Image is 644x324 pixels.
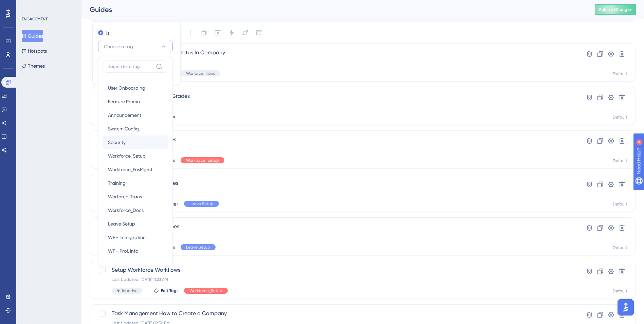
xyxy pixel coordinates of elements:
span: Choose a tag [104,42,133,51]
span: User Onboarding [108,84,145,92]
button: User Onboarding [103,81,168,95]
div: Default [613,201,627,207]
button: Workforce_PosMgmt [103,163,168,176]
span: Announcement [108,111,141,119]
span: WF - Immigration [108,233,146,241]
span: WF - Prof. Info [108,247,138,255]
span: Setup Workforce Workflows [112,266,559,274]
iframe: UserGuiding AI Assistant Launcher [615,297,636,318]
span: Feature Promo [108,97,140,106]
button: Worforce_Trans [103,190,168,203]
button: Workforce_Docs [103,203,168,217]
label: is [106,29,109,37]
button: Publish Changes [595,4,636,15]
span: Workforce_Setup [186,158,219,163]
span: System Config. [108,125,140,133]
span: Leave Setup [108,220,135,228]
div: Default [613,158,627,163]
button: Themes [22,60,45,72]
span: Create Spinal Point Pay Grades [112,92,559,100]
div: Last Updated: [DATE] 01:36 PM [112,103,559,108]
div: Default [613,245,627,250]
span: Edit Tags [161,288,179,293]
span: How to Update Employee Status In Company [112,49,559,57]
div: Last Updated: [DATE] 11:23 AM [112,277,559,282]
span: Workforce_Docs [108,206,144,214]
button: Guides [22,30,43,42]
div: Guides [90,5,578,14]
div: Default [613,288,627,294]
button: Choose a tag [98,40,173,53]
span: Worforce_Trans [186,71,215,76]
button: Security [103,136,168,149]
button: Leave Setup [103,217,168,231]
span: How to create Leave Types [112,222,559,231]
div: Last Updated: [DATE] 02:23 PM [112,59,559,65]
div: Last Updated: [DATE] 12:46 PM [112,190,559,195]
span: Leave Setup [189,201,214,206]
button: WF - Immigration [103,231,168,244]
button: Training [103,176,168,190]
div: Last Updated: [DATE] 01:37 PM [112,146,559,152]
span: Configuring Entity Policies [112,136,559,144]
span: How to create Leave Rules [112,179,559,187]
button: Announcement [103,108,168,122]
div: Last Updated: [DATE] 11:31 AM [112,233,559,239]
span: Task Management How to Create a Company [112,309,559,318]
span: Training [108,179,126,187]
div: Default [613,71,627,76]
button: Feature Promo [103,95,168,108]
span: Worforce_Trans [108,193,142,201]
span: Security [108,138,126,146]
input: Search for a tag [108,64,153,69]
span: Workforce_Setup [189,288,222,293]
span: Leave Setup [186,245,210,250]
button: WF - Prof. Info [103,244,168,258]
button: Hotspots [22,45,47,57]
button: Workforce_Setup [103,149,168,163]
button: Edit Tags [153,288,179,293]
div: ENGAGEMENT [22,16,48,22]
span: Workforce_Setup [108,152,146,160]
div: Default [613,114,627,120]
button: System Config. [103,122,168,136]
span: Publish Changes [599,7,632,12]
span: Workforce_PosMgmt [108,165,152,174]
span: Need Help? [16,2,42,10]
span: Inactive [122,288,137,293]
div: 4 [47,3,49,9]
